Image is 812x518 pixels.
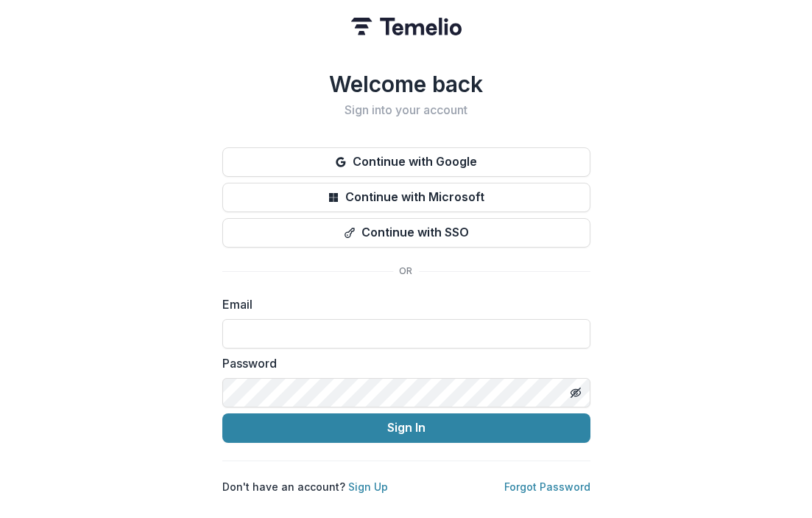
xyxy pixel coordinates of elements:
[222,295,582,313] label: Email
[351,18,462,35] img: Temelio
[504,480,590,493] a: Forgot Password
[348,480,388,493] a: Sign Up
[222,147,590,177] button: Continue with Google
[222,479,388,494] p: Don't have an account?
[222,413,590,443] button: Sign In
[222,71,590,97] h1: Welcome back
[222,218,590,248] button: Continue with SSO
[222,103,590,117] h2: Sign into your account
[222,354,582,372] label: Password
[222,183,590,212] button: Continue with Microsoft
[564,381,587,405] button: Toggle password visibility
